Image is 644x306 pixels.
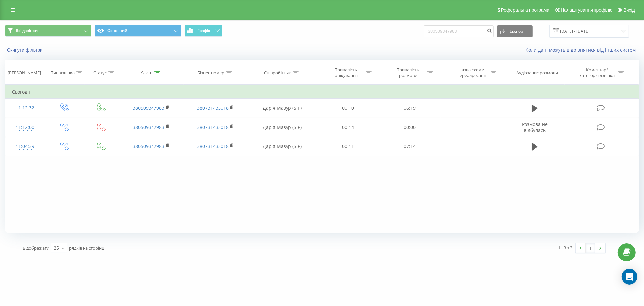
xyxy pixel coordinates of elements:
span: Реферальна програма [501,7,550,13]
span: рядків на сторінці [69,245,105,251]
div: Коментар/категорія дзвінка [578,67,616,78]
td: 07:14 [379,137,441,156]
div: Аудіозапис розмови [516,70,558,76]
div: Клієнт [140,70,153,76]
div: Тривалість розмови [390,67,426,78]
td: 00:11 [317,137,379,156]
div: 11:04:39 [12,140,38,153]
div: Тип дзвінка [51,70,75,76]
a: 380731433018 [197,105,229,111]
div: Назва схеми переадресації [454,67,489,78]
td: 00:10 [317,99,379,118]
span: Вихід [624,7,635,13]
td: Дар'я Мазур (SIP) [248,118,317,137]
div: [PERSON_NAME] [8,70,41,76]
div: 11:12:00 [12,121,38,134]
a: 380731433018 [197,143,229,149]
a: 380509347983 [133,124,164,130]
td: 00:00 [379,118,441,137]
a: 380731433018 [197,124,229,130]
div: 1 - 3 з 3 [558,244,572,251]
button: Експорт [497,25,533,37]
span: Розмова не відбулась [522,121,548,133]
button: Основний [95,25,181,37]
a: Коли дані можуть відрізнятися вiд інших систем [525,47,639,53]
button: Скинути фільтри [5,47,46,53]
button: Графік [185,25,222,37]
span: Всі дзвінки [16,28,38,33]
input: Пошук за номером [424,25,494,37]
a: 380509347983 [133,105,164,111]
button: Всі дзвінки [5,25,91,37]
span: Налаштування профілю [561,7,612,13]
div: 11:12:32 [12,102,38,114]
span: Відображати [23,245,49,251]
td: 06:19 [379,99,441,118]
td: 00:14 [317,118,379,137]
div: 25 [54,245,59,251]
div: Співробітник [264,70,291,76]
div: Тривалість очікування [329,67,364,78]
td: Дар'я Мазур (SIP) [248,137,317,156]
a: 1 [586,243,595,253]
span: Графік [197,28,210,33]
div: Бізнес номер [197,70,224,76]
div: Open Intercom Messenger [622,269,637,285]
td: Дар'я Мазур (SIP) [248,99,317,118]
div: Статус [93,70,107,76]
a: 380509347983 [133,143,164,149]
td: Сьогодні [5,85,639,99]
